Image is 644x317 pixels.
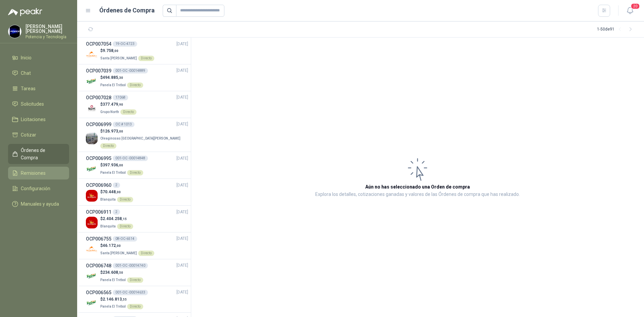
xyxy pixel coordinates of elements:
[86,297,98,309] img: Company Logo
[113,156,148,161] div: 001-OC -00014848
[176,94,188,101] span: [DATE]
[103,216,127,221] span: 2.404.258
[86,235,111,243] h3: OCP006755
[176,155,188,162] span: [DATE]
[21,169,46,177] span: Remisiones
[86,67,111,74] h3: OCP007039
[103,270,123,275] span: 234.608
[86,67,188,88] a: OCP007039001-OC -00014889[DATE] Company Logo$494.885,30Panela El TrébolDirecto
[8,144,69,164] a: Órdenes de Compra
[100,110,119,114] span: Grupo North
[86,94,111,101] h3: OCP007028
[100,243,154,249] p: $
[8,167,69,179] a: Remisiones
[113,122,135,127] div: OC # 1013
[100,137,180,140] span: Oleaginosas [GEOGRAPHIC_DATA][PERSON_NAME]
[21,200,59,208] span: Manuales y ayuda
[86,155,111,162] h3: OCP006995
[103,129,123,134] span: 126.973
[8,98,69,110] a: Solicitudes
[86,235,188,256] a: OCP00675508-OC-6514[DATE] Company Logo$46.172,00Santa [PERSON_NAME]Directo
[176,209,188,215] span: [DATE]
[113,263,148,268] div: 001-OC -00014740
[113,95,128,100] div: 17068
[118,103,123,106] span: ,90
[21,116,46,123] span: Licitaciones
[118,271,123,274] span: ,50
[103,48,118,53] span: 9.758
[138,56,154,61] div: Directo
[176,67,188,74] span: [DATE]
[113,209,120,215] div: 2
[100,83,126,87] span: Panela El Trébol
[86,244,98,255] img: Company Logo
[365,183,470,191] h3: Aún no has seleccionado una Orden de compra
[8,113,69,126] a: Licitaciones
[86,133,98,144] img: Company Logo
[113,41,137,47] div: 19-OC-4723
[116,190,121,194] span: ,00
[21,85,36,92] span: Tareas
[86,121,188,149] a: OCP006999OC # 1013[DATE] Company Logo$126.973,00Oleaginosas [GEOGRAPHIC_DATA][PERSON_NAME]Directo
[100,305,126,308] span: Panela El Trébol
[100,74,143,81] p: $
[8,51,69,64] a: Inicio
[100,128,188,135] p: $
[113,49,118,53] span: ,00
[113,290,148,295] div: 001-OC -00014633
[113,182,120,188] div: 2
[8,128,69,141] a: Cotizar
[86,190,98,202] img: Company Logo
[8,198,69,210] a: Manuales y ayuda
[103,102,123,107] span: 377.479
[103,297,127,302] span: 2.146.813
[100,143,116,149] div: Directo
[99,6,155,15] h1: Órdenes de Compra
[21,185,50,192] span: Configuración
[21,147,63,161] span: Órdenes de Compra
[100,296,143,303] p: $
[315,191,520,199] p: Explora los detalles, cotizaciones ganadas y valores de las Órdenes de compra que has realizado.
[86,49,98,60] img: Company Logo
[86,289,188,310] a: OCP006565001-OC -00014633[DATE] Company Logo$2.146.813,55Panela El TrébolDirecto
[8,82,69,95] a: Tareas
[86,102,98,114] img: Company Logo
[176,182,188,189] span: [DATE]
[8,8,42,16] img: Logo peakr
[100,198,116,201] span: Blanquita
[118,129,123,133] span: ,00
[597,24,636,35] div: 1 - 50 de 91
[122,217,127,221] span: ,15
[127,83,143,88] div: Directo
[86,94,188,115] a: OCP00702817068[DATE] Company Logo$377.479,90Grupo NorthDirecto
[176,41,188,47] span: [DATE]
[118,163,123,167] span: ,00
[117,197,133,202] div: Directo
[176,289,188,296] span: [DATE]
[86,208,188,229] a: OCP0069112[DATE] Company Logo$2.404.258,15BlanquitaDirecto
[118,76,123,80] span: ,30
[86,40,111,48] h3: OCP007054
[176,121,188,127] span: [DATE]
[86,155,188,176] a: OCP006995001-OC -00014848[DATE] Company Logo$397.936,00Panela El TrébolDirecto
[21,69,31,77] span: Chat
[8,67,69,80] a: Chat
[120,109,137,115] div: Directo
[8,25,21,38] img: Company Logo
[100,189,133,195] p: $
[113,236,137,242] div: 08-OC-6514
[100,278,126,282] span: Panela El Trébol
[100,251,137,255] span: Santa [PERSON_NAME]
[86,289,111,296] h3: OCP006565
[100,171,126,174] span: Panela El Trébol
[86,208,111,216] h3: OCP006911
[176,262,188,269] span: [DATE]
[21,54,32,61] span: Inicio
[113,68,148,73] div: 001-OC -00014889
[100,216,133,222] p: $
[100,224,116,228] span: Blanquita
[86,270,98,282] img: Company Logo
[86,181,111,189] h3: OCP006960
[103,75,123,80] span: 494.885
[127,277,143,283] div: Directo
